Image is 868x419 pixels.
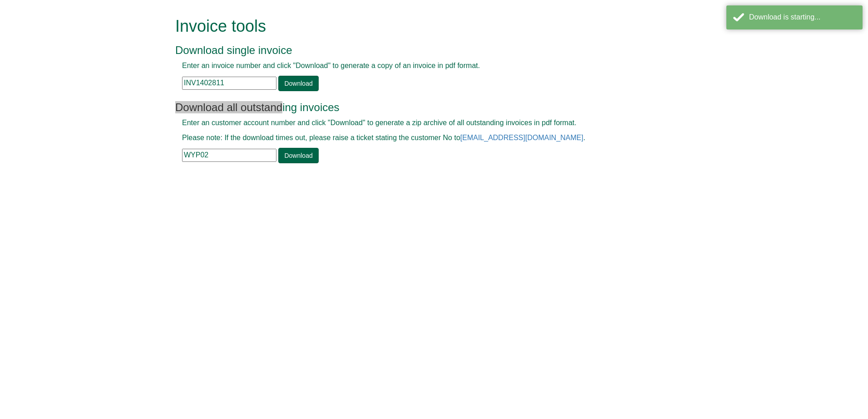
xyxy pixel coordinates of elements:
p: Please note: If the download times out, please raise a ticket stating the customer No to . [182,133,666,143]
p: Enter an invoice number and click "Download" to generate a copy of an invoice in pdf format. [182,61,666,71]
a: Download [278,148,318,163]
a: [EMAIL_ADDRESS][DOMAIN_NAME] [460,134,583,141]
input: e.g. INV1234 [182,77,276,90]
a: Download [278,76,318,91]
div: Download is starting... [749,12,856,23]
h3: Download single invoice [175,44,672,56]
h3: Download all outstanding invoices [175,102,672,113]
p: Enter an customer account number and click "Download" to generate a zip archive of all outstandin... [182,118,666,128]
input: e.g. BLA02 [182,149,276,162]
h1: Invoice tools [175,17,672,35]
